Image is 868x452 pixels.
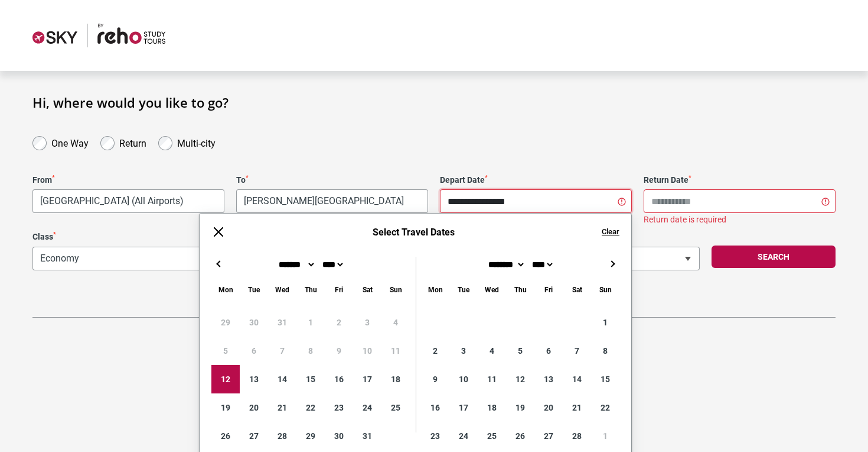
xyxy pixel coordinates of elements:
h6: Select Travel Dates [237,227,590,238]
div: 7 [563,337,591,365]
div: Wednesday [478,283,506,296]
div: 23 [325,393,353,422]
div: 26 [506,422,534,450]
span: Melbourne, Australia [33,190,224,212]
div: 14 [563,365,591,393]
div: 19 [211,393,240,422]
div: Tuesday [449,283,478,296]
div: 18 [381,365,410,393]
label: Depart Date [440,175,632,185]
button: Search [712,246,836,268]
div: 25 [381,393,410,422]
div: 24 [449,422,478,450]
div: 8 [591,337,619,365]
div: 15 [591,365,619,393]
div: 26 [211,422,240,450]
div: Wednesday [268,283,296,296]
div: 22 [591,393,619,422]
label: Multi-city [177,135,216,149]
div: 2 [421,337,449,365]
label: One Way [51,135,89,149]
span: Economy [32,247,360,270]
div: Monday [421,283,449,296]
button: → [605,257,619,271]
div: 29 [296,422,325,450]
div: Monday [211,283,240,296]
div: 13 [240,365,268,393]
button: Clear [602,227,619,237]
div: Saturday [353,283,381,296]
span: Melbourne, Australia [32,189,224,213]
div: 4 [478,337,506,365]
div: 28 [268,422,296,450]
div: Return date is required [644,215,836,225]
div: 30 [325,422,353,450]
div: Friday [325,283,353,296]
span: Economy [33,247,360,270]
div: 20 [240,393,268,422]
span: Bologna, Italy [236,189,428,213]
div: Sunday [591,283,619,296]
span: Bologna, Italy [237,190,428,212]
div: 25 [478,422,506,450]
div: 27 [534,422,563,450]
div: Thursday [296,283,325,296]
div: 15 [296,365,325,393]
div: 14 [268,365,296,393]
div: 1 [591,422,619,450]
button: ← [211,257,226,271]
div: 1 [591,308,619,337]
div: 11 [478,365,506,393]
h1: Hi, where would you like to go? [32,95,836,110]
div: 17 [353,365,381,393]
div: 3 [449,337,478,365]
div: Thursday [506,283,534,296]
div: 23 [421,422,449,450]
div: Tuesday [240,283,268,296]
div: 12 [211,365,240,393]
div: 24 [353,393,381,422]
div: 21 [563,393,591,422]
label: Return Date [644,175,836,185]
div: Friday [534,283,563,296]
label: To [236,175,428,185]
div: Saturday [563,283,591,296]
div: 18 [478,393,506,422]
div: 16 [325,365,353,393]
div: Sunday [381,283,410,296]
div: 22 [296,393,325,422]
div: 10 [449,365,478,393]
label: Class [32,232,360,242]
div: 12 [506,365,534,393]
div: 6 [534,337,563,365]
div: 5 [506,337,534,365]
div: 28 [563,422,591,450]
div: 20 [534,393,563,422]
div: 31 [353,422,381,450]
label: From [32,175,224,185]
div: 17 [449,393,478,422]
div: 19 [506,393,534,422]
div: 21 [268,393,296,422]
div: 9 [421,365,449,393]
div: 27 [240,422,268,450]
div: 16 [421,393,449,422]
label: Return [119,135,146,149]
div: 13 [534,365,563,393]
